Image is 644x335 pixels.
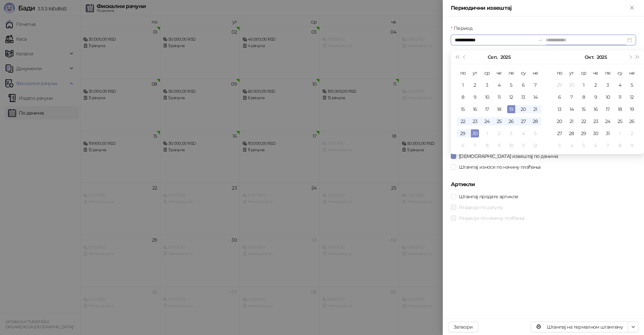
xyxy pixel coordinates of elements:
[483,117,491,125] div: 24
[616,93,624,101] div: 11
[566,79,578,91] td: 2025-09-30
[517,115,529,127] td: 2025-09-27
[592,129,600,137] div: 30
[616,117,624,125] div: 25
[614,139,626,152] td: 2025-11-08
[483,93,491,101] div: 10
[628,129,636,137] div: 2
[481,67,493,79] th: ср
[602,115,614,127] td: 2025-10-24
[495,81,503,89] div: 4
[578,139,590,152] td: 2025-11-05
[495,93,503,101] div: 11
[555,105,563,113] div: 13
[604,93,612,101] div: 10
[505,127,517,139] td: 2025-10-03
[590,115,602,127] td: 2025-10-23
[529,79,541,91] td: 2025-09-07
[604,129,612,137] div: 31
[553,91,566,103] td: 2025-10-06
[469,103,481,115] td: 2025-09-16
[507,81,515,89] div: 5
[451,25,476,32] label: Период
[469,115,481,127] td: 2025-09-23
[592,81,600,89] div: 2
[580,105,588,113] div: 15
[459,93,467,101] div: 8
[626,139,638,152] td: 2025-11-09
[519,105,527,113] div: 20
[553,139,566,152] td: 2025-11-03
[604,105,612,113] div: 17
[471,129,479,137] div: 30
[568,105,576,113] div: 14
[616,105,624,113] div: 18
[459,81,467,89] div: 1
[531,141,539,150] div: 12
[493,91,505,103] td: 2025-09-11
[614,115,626,127] td: 2025-10-25
[488,50,497,64] button: Изабери месец
[568,81,576,89] div: 30
[519,129,527,137] div: 4
[626,79,638,91] td: 2025-10-05
[568,129,576,137] div: 28
[459,129,467,137] div: 29
[519,93,527,101] div: 13
[628,105,636,113] div: 19
[456,204,505,211] span: Раздвоји по датуму
[590,91,602,103] td: 2025-10-09
[614,67,626,79] th: су
[553,67,566,79] th: по
[493,103,505,115] td: 2025-09-18
[531,81,539,89] div: 7
[555,93,563,101] div: 6
[578,115,590,127] td: 2025-10-22
[590,79,602,91] td: 2025-10-02
[481,79,493,91] td: 2025-09-03
[505,79,517,91] td: 2025-09-05
[566,115,578,127] td: 2025-10-21
[469,127,481,139] td: 2025-09-30
[626,103,638,115] td: 2025-10-19
[493,127,505,139] td: 2025-10-02
[469,91,481,103] td: 2025-09-09
[456,214,527,222] span: Раздвоји по начину плаћања
[602,79,614,91] td: 2025-10-03
[580,129,588,137] div: 29
[614,91,626,103] td: 2025-10-11
[471,141,479,150] div: 7
[555,117,563,125] div: 20
[578,79,590,91] td: 2025-10-01
[578,127,590,139] td: 2025-10-29
[493,79,505,91] td: 2025-09-04
[517,139,529,152] td: 2025-10-11
[628,141,636,150] div: 9
[461,50,468,64] button: Претходни месец (PageUp)
[505,67,517,79] th: пе
[493,67,505,79] th: че
[469,139,481,152] td: 2025-10-07
[481,103,493,115] td: 2025-09-17
[459,141,467,150] div: 6
[493,139,505,152] td: 2025-10-09
[614,103,626,115] td: 2025-10-18
[566,103,578,115] td: 2025-10-14
[483,81,491,89] div: 3
[493,115,505,127] td: 2025-09-25
[481,115,493,127] td: 2025-09-24
[456,153,560,160] span: [DEMOGRAPHIC_DATA] извештај по данима
[566,67,578,79] th: ут
[507,105,515,113] div: 19
[531,93,539,101] div: 14
[568,117,576,125] div: 21
[483,129,491,137] div: 1
[529,115,541,127] td: 2025-09-28
[628,117,636,125] div: 26
[578,103,590,115] td: 2025-10-15
[519,141,527,150] div: 11
[628,93,636,101] div: 12
[568,141,576,150] div: 4
[602,67,614,79] th: пе
[597,50,607,64] button: Изабери годину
